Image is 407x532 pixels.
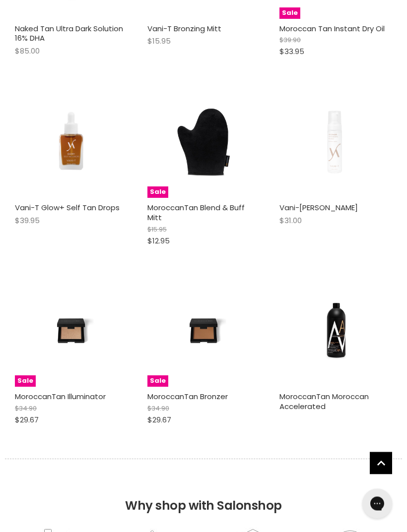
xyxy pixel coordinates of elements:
[166,275,241,388] img: MoroccanTan Bronzer
[147,404,169,414] span: $34.90
[279,86,392,199] a: Vani-T Tan Eraser
[279,36,301,45] span: $39.90
[15,392,106,402] a: MoroccanTan Illuminator
[15,216,40,226] span: $39.95
[147,392,228,402] a: MoroccanTan Bronzer
[370,452,392,478] span: Back to top
[279,24,385,34] a: Moroccan Tan Instant Dry Oil
[15,404,37,414] span: $34.90
[147,275,260,388] a: MoroccanTan BronzerSale
[15,86,128,199] img: Vani-T Glow+ Self Tan Drops
[298,275,373,388] img: MoroccanTan Moroccan Accelerated
[147,236,170,246] span: $12.95
[298,86,373,199] img: Vani-T Tan Eraser
[279,8,300,19] span: Sale
[15,203,120,213] a: Vani-T Glow+ Self Tan Drops
[15,376,36,387] span: Sale
[147,203,245,223] a: MoroccanTan Blend & Buff Mitt
[5,459,402,528] h2: Why shop with Salonshop
[279,216,302,226] span: $31.00
[15,415,39,425] span: $29.67
[147,187,168,198] span: Sale
[15,24,123,44] a: Naked Tan Ultra Dark Solution 16% DHA
[166,86,241,199] img: MoroccanTan Blend & Buff Mitt
[147,36,171,47] span: $15.95
[147,376,168,387] span: Sale
[279,392,369,412] a: MoroccanTan Moroccan Accelerated
[279,275,392,388] a: MoroccanTan Moroccan Accelerated
[279,203,358,213] a: Vani-[PERSON_NAME]
[147,415,171,425] span: $29.67
[279,47,304,57] span: $33.95
[357,485,397,522] iframe: Gorgias live chat messenger
[15,46,40,57] span: $85.00
[147,86,260,199] a: MoroccanTan Blend & Buff MittSale
[34,275,109,388] img: MoroccanTan Illuminator
[15,275,128,388] a: MoroccanTan IlluminatorSale
[147,225,167,235] span: $15.95
[370,452,392,474] a: Back to top
[147,24,221,34] a: Vani-T Bronzing Mitt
